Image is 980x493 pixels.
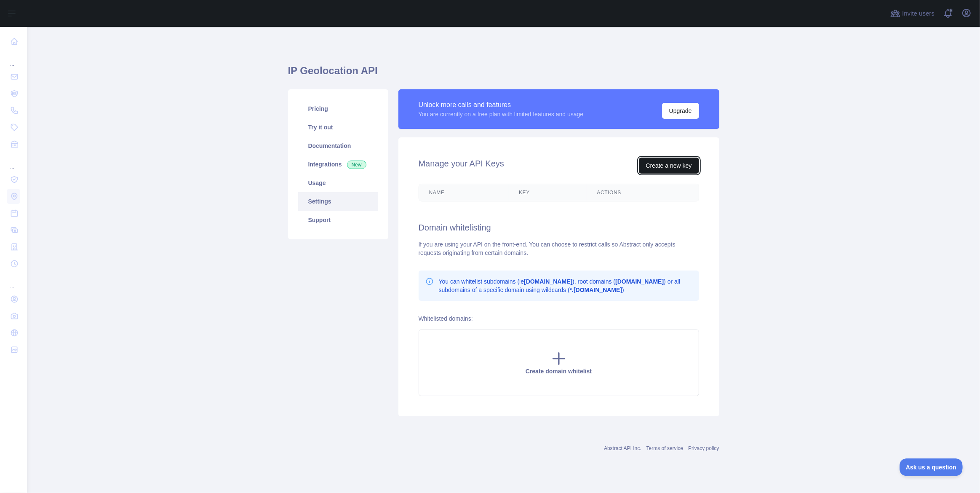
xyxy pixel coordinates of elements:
a: Usage [298,174,378,192]
a: Privacy policy [688,445,719,451]
a: Pricing [298,99,378,118]
h1: IP Geolocation API [288,64,719,84]
div: ... [7,153,20,170]
a: Terms of service [646,445,683,451]
b: *.[DOMAIN_NAME] [570,287,622,293]
a: Settings [298,192,378,211]
div: Unlock more calls and features [419,100,584,110]
th: Name [419,184,509,201]
b: [DOMAIN_NAME] [524,278,572,285]
a: Documentation [298,137,378,155]
button: Invite users [889,7,936,20]
th: Key [509,184,587,201]
div: ... [7,51,20,67]
div: You are currently on a free plan with limited features and usage [419,110,584,118]
b: [DOMAIN_NAME] [615,278,664,285]
a: Try it out [298,118,378,137]
a: Support [298,211,378,229]
span: Create domain whitelist [526,368,592,375]
h2: Manage your API Keys [419,158,504,174]
div: ... [7,273,20,290]
label: Whitelisted domains: [419,315,473,322]
a: Abstract API Inc. [604,445,641,451]
span: New [347,161,366,169]
th: Actions [587,184,698,201]
button: Create a new key [639,158,699,174]
span: Invite users [902,9,935,19]
p: You can whitelist subdomains (ie ), root domains ( ) or all subdomains of a specific domain using... [439,277,692,294]
iframe: Toggle Customer Support [900,458,963,476]
div: If you are using your API on the front-end. You can choose to restrict calls so Abstract only acc... [419,240,699,257]
button: Upgrade [662,103,699,119]
a: Integrations New [298,155,378,174]
h2: Domain whitelisting [419,222,699,233]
